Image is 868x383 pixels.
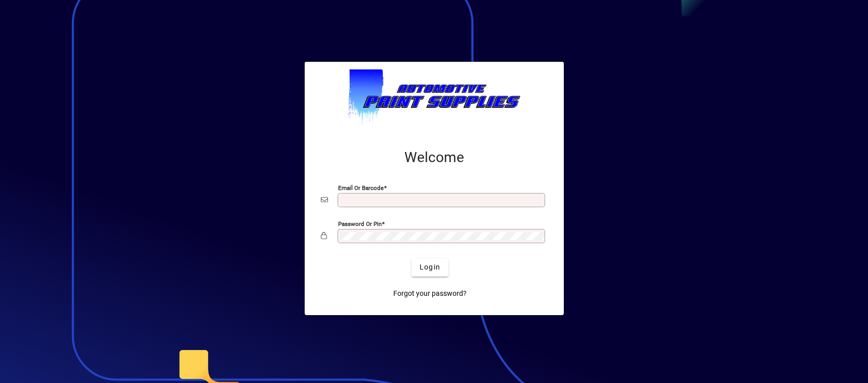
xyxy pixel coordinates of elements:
mat-label: Password or Pin [338,220,382,227]
h2: Welcome [321,149,548,166]
span: Login [420,262,440,273]
mat-label: Email or Barcode [338,184,384,191]
button: Login [411,258,448,277]
span: Forgot your password? [393,288,467,299]
a: Forgot your password? [389,285,471,303]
